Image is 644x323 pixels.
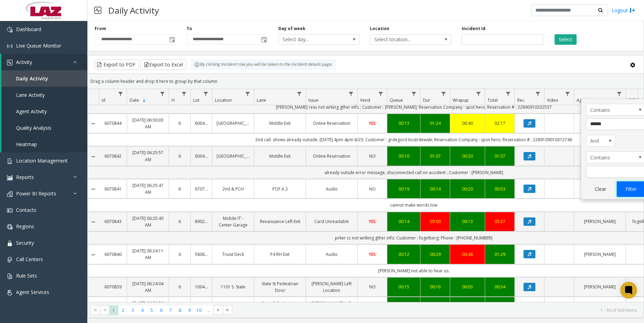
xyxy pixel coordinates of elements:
a: 2nd & PCH [217,186,250,192]
span: Daily Activity [16,75,48,82]
a: Online Reservation [310,120,353,127]
a: Issue Filter Menu [346,89,356,99]
a: Collapse Details [88,154,99,159]
a: 600405 [195,120,208,127]
a: Collapse Details [88,121,99,127]
span: Heatmap [16,141,37,148]
span: Select location... [370,35,435,44]
span: Go to the last page [225,307,230,313]
div: Drag a column header and drop it here to group by that column [88,75,644,87]
a: 00:14 [391,218,416,225]
a: 00:13 [454,218,481,225]
img: 'icon' [7,60,13,65]
span: YES [369,218,376,224]
span: Page 7 [166,306,175,315]
div: 00:48 [454,251,481,258]
div: 02:17 [489,120,510,127]
a: 00:40 [454,120,481,127]
a: [DATE] 06:25:57 AM [131,149,164,163]
a: Location Filter Menu [243,89,253,99]
a: Lot Filter Menu [201,89,211,99]
div: 01:29 [489,251,510,258]
span: Security [16,239,34,246]
span: Page 3 [128,306,138,315]
a: Renaissance Left Exit [258,218,301,225]
a: 6 [173,120,186,127]
img: pageIcon [94,2,101,19]
span: Location Management [16,157,68,164]
span: Page 4 [138,306,147,315]
a: [DATE] 06:25:40 AM [131,215,164,228]
img: 'icon' [7,158,13,164]
a: 600405 [195,153,208,159]
a: Truist Deck [217,251,250,258]
span: Agent Services [16,289,49,295]
span: Call Centers [16,256,43,263]
a: 670745 [195,186,208,192]
div: 00:16 [425,283,446,290]
a: 6 [173,186,186,192]
a: Quality Analysis [1,120,87,136]
span: Page 2 [118,306,128,315]
a: Logout [612,7,635,14]
span: Power BI Reports [16,190,56,197]
a: Date Filter Menu [158,89,167,99]
span: YES [369,120,376,126]
span: Go to the last page [223,305,232,315]
span: Page 10 [195,306,204,315]
a: 00:20 [454,186,481,192]
span: Regions [16,223,34,230]
label: Incident Id [462,26,485,32]
a: 1101 S. State [217,283,250,290]
a: Video Filter Menu [563,89,572,99]
a: 03:27 [489,218,510,225]
span: Toggle popup [260,35,268,44]
a: 00:15 [391,283,416,290]
a: Rec. Filter Menu [533,89,543,99]
span: Issue [308,97,319,103]
a: [GEOGRAPHIC_DATA] [217,153,250,159]
span: Dur [423,97,430,103]
span: Video [547,97,558,103]
span: Contains [586,104,633,115]
span: Rule Sets [16,272,37,279]
a: [PERSON_NAME] [578,251,621,258]
a: [PERSON_NAME] [578,218,621,225]
a: 01:07 [425,153,446,159]
span: And [586,135,609,146]
a: [PERSON_NAME] [578,283,621,290]
img: 'icon' [7,290,13,295]
span: Go to the next page [215,307,221,313]
span: Id [102,97,105,103]
a: 00:20 [454,153,481,159]
a: Queue Filter Menu [409,89,419,99]
button: Clear [586,181,615,197]
span: Activity [16,59,32,65]
div: 00:12 [391,251,416,258]
a: Id Filter Menu [116,89,125,99]
img: 'icon' [7,273,13,279]
a: Wrapup Filter Menu [474,89,483,99]
span: Go to the next page [213,305,223,315]
a: 01:37 [489,153,510,159]
a: Dur Filter Menu [439,89,448,99]
a: Agent Activity [1,103,87,120]
span: Contains [586,152,633,163]
span: Page 5 [147,306,156,315]
a: Activity [1,54,87,70]
a: 6070843 [103,218,123,225]
a: [DATE] 06:30:03 AM [131,117,164,130]
span: Lane Activity [16,92,45,98]
a: [PERSON_NAME] [578,153,621,159]
span: Sortable [141,98,147,103]
a: 00:34 [489,283,510,290]
a: 6070841 [103,186,123,192]
span: Live Queue Monitor [16,42,61,49]
a: Agent Filter Menu [615,89,624,99]
div: 00:10 [391,153,416,159]
span: Rec. [517,97,525,103]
